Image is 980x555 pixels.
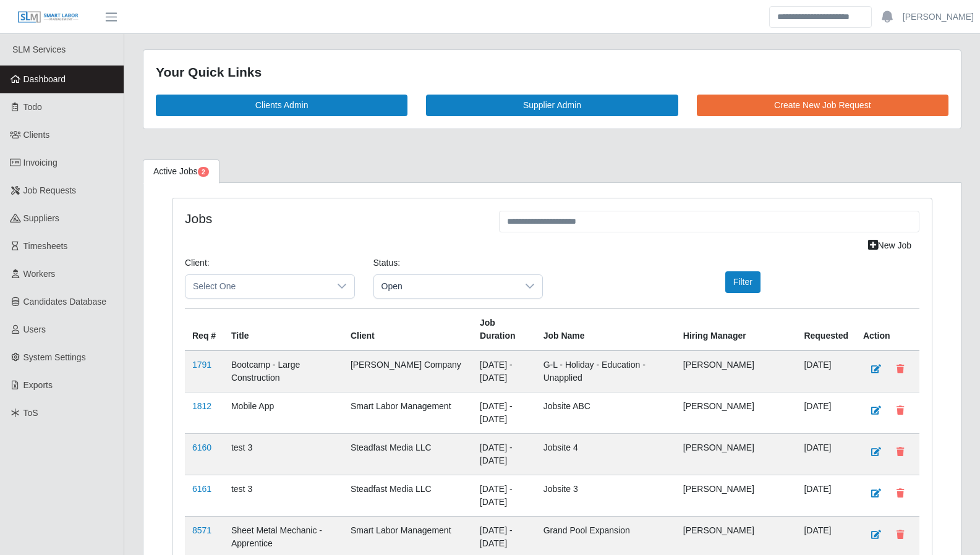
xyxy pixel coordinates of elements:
[769,6,872,28] input: Search
[23,130,50,140] span: Clients
[472,392,536,433] td: [DATE] - [DATE]
[23,380,53,390] span: Exports
[860,235,919,256] a: New Job
[796,475,856,516] td: [DATE]
[472,475,536,516] td: [DATE] - [DATE]
[23,158,58,167] span: Invoicing
[343,392,472,433] td: Smart Labor Management
[536,308,676,350] th: Job Name
[856,308,919,350] th: Action
[224,392,343,433] td: Mobile App
[536,433,676,475] td: Jobsite 4
[192,484,211,494] a: 6161
[343,475,472,516] td: Steadfast Media LLC
[185,256,210,269] label: Client:
[224,350,343,392] td: Bootcamp - Large Construction
[224,308,343,350] th: Title
[536,475,676,516] td: Jobsite 3
[224,433,343,475] td: test 3
[676,392,797,433] td: [PERSON_NAME]
[198,167,209,177] span: Pending Jobs
[23,324,46,334] span: Users
[676,475,797,516] td: [PERSON_NAME]
[472,433,536,475] td: [DATE] - [DATE]
[23,213,59,223] span: Suppliers
[185,308,224,350] th: Req #
[185,275,330,298] span: Select One
[676,308,797,350] th: Hiring Manager
[676,350,797,392] td: [PERSON_NAME]
[536,392,676,433] td: Jobsite ABC
[192,401,211,411] a: 1812
[23,102,42,112] span: Todo
[23,269,56,279] span: Workers
[12,44,66,54] span: SLM Services
[224,475,343,516] td: test 3
[23,297,107,307] span: Candidates Database
[343,433,472,475] td: Steadfast Media LLC
[796,350,856,392] td: [DATE]
[426,95,678,116] a: Supplier Admin
[536,350,676,392] td: G-L - Holiday - Education - Unapplied
[343,350,472,392] td: [PERSON_NAME] Company
[23,352,86,362] span: System Settings
[472,308,536,350] th: Job Duration
[676,433,797,475] td: [PERSON_NAME]
[796,308,856,350] th: Requested
[156,62,948,82] div: Your Quick Links
[343,308,472,350] th: Client
[697,95,948,116] a: Create New Job Request
[725,271,761,293] button: Filter
[472,350,536,392] td: [DATE] - [DATE]
[192,443,211,452] a: 6160
[374,275,518,298] span: Open
[23,185,77,195] span: Job Requests
[143,159,219,184] a: Active Jobs
[185,211,480,226] h4: Jobs
[373,256,401,269] label: Status:
[156,95,407,116] a: Clients Admin
[23,408,38,418] span: ToS
[192,360,211,370] a: 1791
[192,525,211,535] a: 8571
[796,433,856,475] td: [DATE]
[23,241,68,251] span: Timesheets
[17,11,79,24] img: SLM Logo
[903,11,974,23] a: [PERSON_NAME]
[796,392,856,433] td: [DATE]
[23,74,66,84] span: Dashboard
